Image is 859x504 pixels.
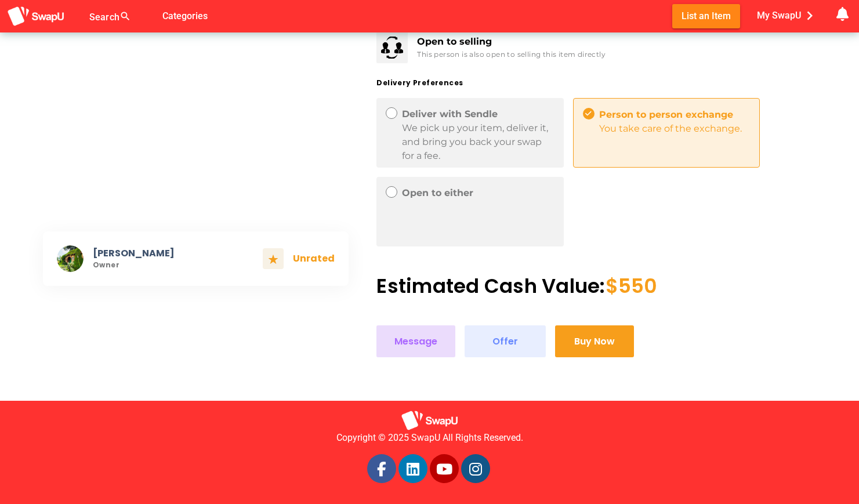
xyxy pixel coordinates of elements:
[599,108,750,122] div: Person to person exchange
[153,10,217,21] a: Categories
[754,4,821,27] button: My SwapU
[336,431,523,445] span: Copyright © 2025 SwapU All Rights Reserved.
[402,107,554,121] div: Deliver with Sendle
[606,272,658,300] span: $550
[757,7,818,24] span: My SwapU
[801,7,818,24] i: chevron_right
[555,325,634,357] button: Buy Now
[402,186,554,200] div: Open to either
[145,9,159,23] i: false
[57,245,84,272] img: person_icon2.jpg
[93,248,253,259] div: [PERSON_NAME]
[376,274,816,298] div: Estimated Cash Value:
[376,77,816,89] div: Delivery Preferences
[672,4,740,28] button: List an Item
[492,333,518,349] span: Offer
[465,325,546,357] button: Offer
[162,6,208,26] span: Categories
[402,121,554,163] div: We pick up your item, deliver it, and bring you back your swap for a fee.
[381,37,403,59] img: svg+xml;base64,PHN2ZyB3aWR0aD0iMjkiIGhlaWdodD0iMzEiIHZpZXdCb3g9IjAgMCAyOSAzMSIgZmlsbD0ibm9uZSIgeG...
[401,410,459,432] img: aSD8y5uGLpzPJLYTcYcjNu3laj1c05W5KWf0Ds+Za8uybjssssuu+yyyy677LKX2n+PWMSDJ9a87AAAAABJRU5ErkJggg==
[153,4,217,28] button: Categories
[394,333,437,349] span: Message
[682,8,731,24] span: List an Item
[417,35,606,49] div: Open to selling
[7,6,65,27] img: aSD8y5uGLpzPJLYTcYcjNu3laj1c05W5KWf0Ds+Za8uybjssssuu+yyyy677LKX2n+PWMSDJ9a87AAAAABJRU5ErkJggg==
[293,253,335,264] div: Unrated
[93,261,253,269] div: Owner
[269,255,278,264] img: svg+xml;base64,PHN2ZyB3aWR0aD0iMTQiIGhlaWdodD0iMTQiIHZpZXdCb3g9IjAgMCAxNCAxNCIgZmlsbD0ibm9uZSIgeG...
[417,49,606,60] div: This person is also open to selling this item directly
[376,325,455,357] button: Message
[599,122,750,136] div: You take care of the exchange.
[574,333,615,349] span: Buy Now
